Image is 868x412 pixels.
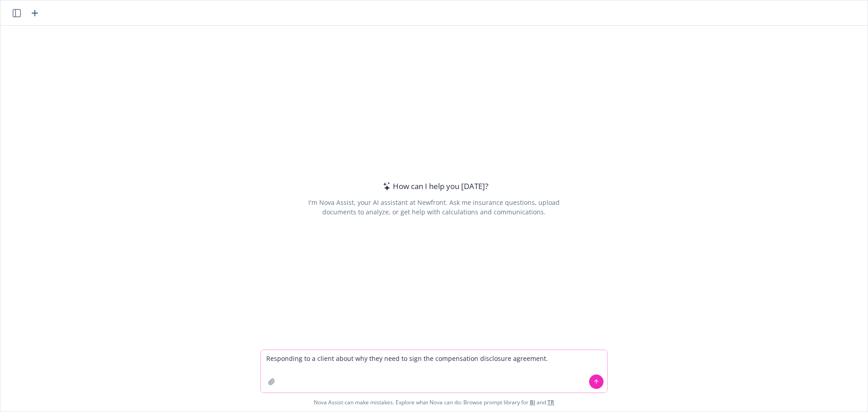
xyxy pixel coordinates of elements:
[4,393,864,412] span: Nova Assist can make mistakes. Explore what Nova can do: Browse prompt library for and
[530,398,535,406] a: BI
[261,350,607,393] textarea: Responding to a client about why they need to sign the compensation disclosure agreement.
[547,398,554,406] a: TR
[380,180,488,192] div: How can I help you [DATE]?
[307,198,561,217] div: I'm Nova Assist, your AI assistant at Newfront. Ask me insurance questions, upload documents to a...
